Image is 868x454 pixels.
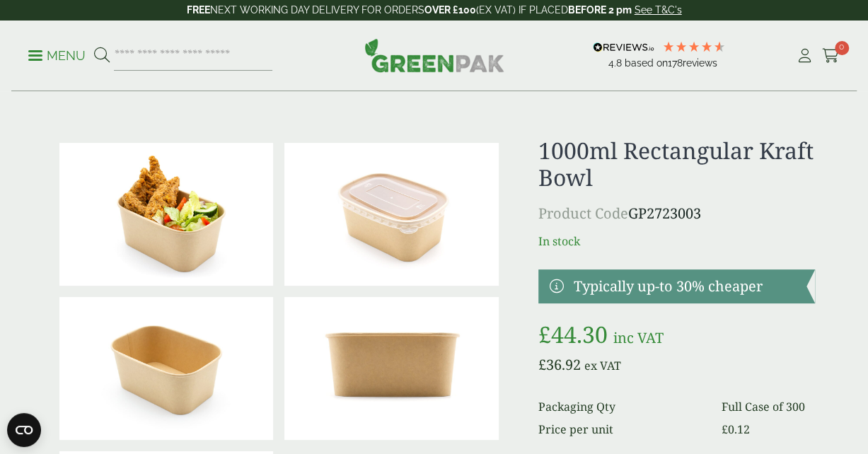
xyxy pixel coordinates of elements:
[284,297,499,440] img: 1000ml Rectangular Kraft Bowl Alternate
[584,358,621,373] span: ex VAT
[364,38,504,72] img: GreenPak Supplies
[538,233,815,250] p: In stock
[635,4,682,16] a: See T&C's
[625,57,668,69] span: Based on
[822,45,840,66] a: 0
[683,57,717,69] span: reviews
[28,47,86,62] a: Menu
[538,355,546,374] span: £
[28,47,86,64] p: Menu
[661,40,725,53] div: 4.78 Stars
[593,42,654,52] img: REVIEWS.io
[538,398,704,415] dt: Packaging Qty
[668,57,683,69] span: 178
[608,57,625,69] span: 4.8
[538,421,704,438] dt: Price per unit
[284,143,499,286] img: 1000ml Rectangular Kraft Bowl With Lid
[721,421,749,437] bdi: 0.12
[538,319,608,349] bdi: 44.30
[59,143,274,286] img: 1000ml Rectangular Kraft Bowl With Food Contents
[538,137,815,192] h1: 1000ml Rectangular Kraft Bowl
[796,49,814,63] i: My Account
[538,319,551,349] span: £
[538,203,815,224] p: GP2723003
[59,297,274,440] img: 1000ml Rectangular Kraft Bowl
[721,398,814,415] dd: Full Case of 300
[835,41,849,55] span: 0
[822,49,840,63] i: Cart
[568,4,632,16] strong: BEFORE 2 pm
[424,4,476,16] strong: OVER £100
[721,421,727,437] span: £
[7,413,41,447] button: Open CMP widget
[538,204,628,223] span: Product Code
[613,328,664,347] span: inc VAT
[187,4,210,16] strong: FREE
[538,355,581,374] bdi: 36.92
